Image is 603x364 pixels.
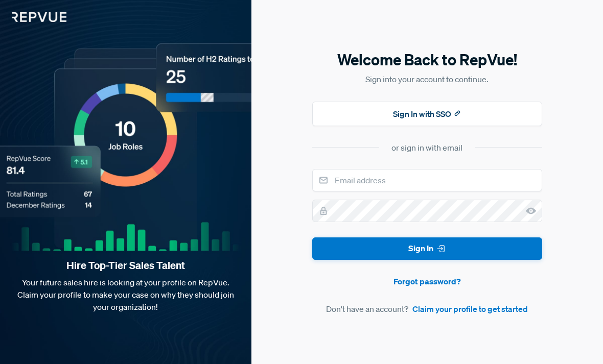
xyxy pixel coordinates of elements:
[312,102,542,126] button: Sign In with SSO
[312,275,542,287] a: Forgot password?
[312,49,542,70] h5: Welcome Back to RepVue!
[16,276,235,313] p: Your future sales hire is looking at your profile on RepVue. Claim your profile to make your case...
[412,303,528,315] a: Claim your profile to get started
[312,303,542,315] article: Don't have an account?
[391,141,462,154] div: or sign in with email
[312,73,542,85] p: Sign into your account to continue.
[312,169,542,191] input: Email address
[16,259,235,272] strong: Hire Top-Tier Sales Talent
[312,237,542,260] button: Sign In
